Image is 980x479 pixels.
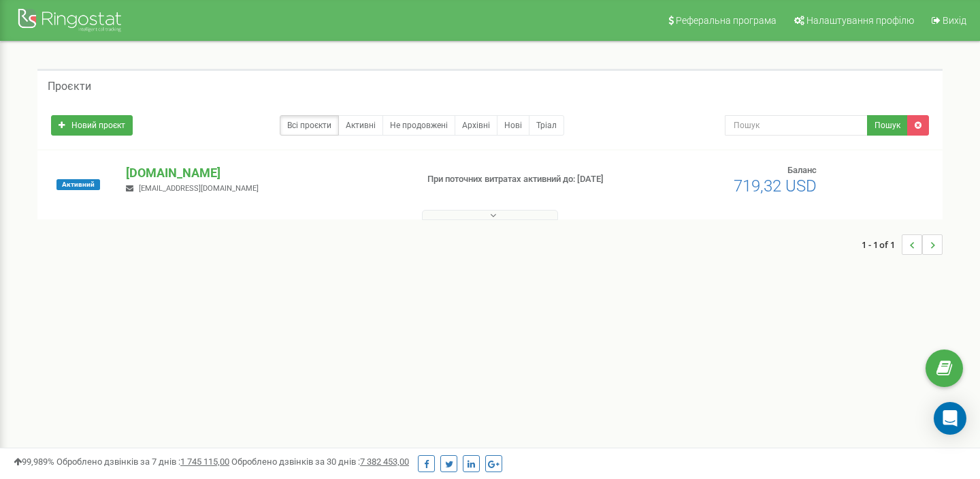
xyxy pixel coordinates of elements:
[382,115,455,136] a: Не продовжені
[787,165,817,175] span: Баланс
[180,457,229,467] u: 1 745 115,00
[455,115,497,136] a: Архівні
[497,115,529,136] a: Нові
[734,176,817,196] span: 719,32 USD
[56,179,100,190] span: Активний
[126,164,405,182] p: [DOMAIN_NAME]
[338,115,383,136] a: Активні
[676,15,777,26] span: Реферальна програма
[867,115,908,136] button: Пошук
[862,221,943,268] nav: ...
[48,80,91,93] h5: Проєкти
[139,184,259,193] span: [EMAIL_ADDRESS][DOMAIN_NAME]
[14,457,54,467] span: 99,989%
[725,115,868,136] input: Пошук
[231,457,409,467] span: Оброблено дзвінків за 30 днів :
[529,115,564,136] a: Тріал
[280,115,339,136] a: Всі проєкти
[56,457,229,467] span: Оброблено дзвінків за 7 днів :
[934,402,966,435] div: Open Intercom Messenger
[943,15,966,26] span: Вихід
[427,173,632,186] p: При поточних витратах активний до: [DATE]
[806,15,914,26] span: Налаштування профілю
[360,457,409,467] u: 7 382 453,00
[51,115,133,136] a: Новий проєкт
[862,234,902,255] span: 1 - 1 of 1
